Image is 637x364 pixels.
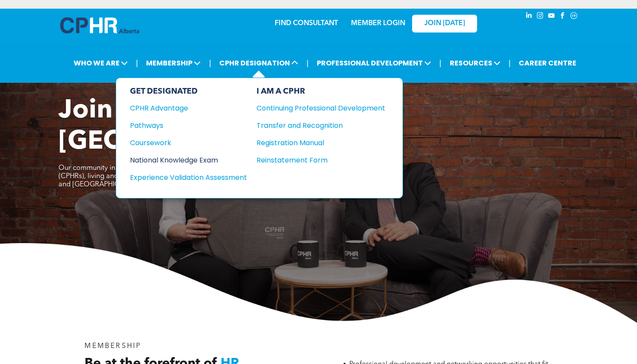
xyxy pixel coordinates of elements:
[130,155,235,166] div: National Knowledge Exam
[314,55,434,71] span: PROFESSIONAL DEVELOPMENT
[546,11,556,23] a: youtube
[257,155,385,166] a: Reinstatement Form
[209,54,211,72] li: |
[412,15,477,32] a: JOIN [DATE]
[130,120,247,131] a: Pathways
[60,17,139,33] img: A blue and white logo for cp alberta
[130,172,247,183] a: Experience Validation Assessment
[257,137,385,148] a: Registration Manual
[351,20,405,27] a: MEMBER LOGIN
[257,137,372,148] div: Registration Manual
[130,103,235,114] div: CPHR Advantage
[58,165,314,188] span: Our community includes over 3,300 Chartered Professionals in Human Resources (CPHRs), living and ...
[509,54,511,72] li: |
[447,55,503,71] span: RESOURCES
[257,103,385,114] a: Continuing Professional Development
[439,54,442,72] li: |
[257,87,385,96] div: I AM A CPHR
[558,11,567,23] a: facebook
[130,87,247,96] div: GET DESIGNATED
[130,155,247,166] a: National Knowledge Exam
[71,55,130,71] span: WHO WE ARE
[143,55,203,71] span: MEMBERSHIP
[257,155,372,166] div: Reinstatement Form
[130,103,247,114] a: CPHR Advantage
[58,98,336,155] span: Join CPHR [GEOGRAPHIC_DATA]
[569,11,578,23] a: Social network
[306,54,309,72] li: |
[84,343,141,350] span: MEMBERSHIP
[275,20,338,27] a: FIND CONSULTANT
[217,55,301,71] span: CPHR DESIGNATION
[130,137,235,148] div: Coursework
[516,55,579,71] a: CAREER CENTRE
[130,120,235,131] div: Pathways
[130,172,235,183] div: Experience Validation Assessment
[535,11,545,23] a: instagram
[257,120,385,131] a: Transfer and Recognition
[130,137,247,148] a: Coursework
[136,54,138,72] li: |
[424,19,465,28] span: JOIN [DATE]
[524,11,533,23] a: linkedin
[257,120,372,131] div: Transfer and Recognition
[257,103,372,114] div: Continuing Professional Development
